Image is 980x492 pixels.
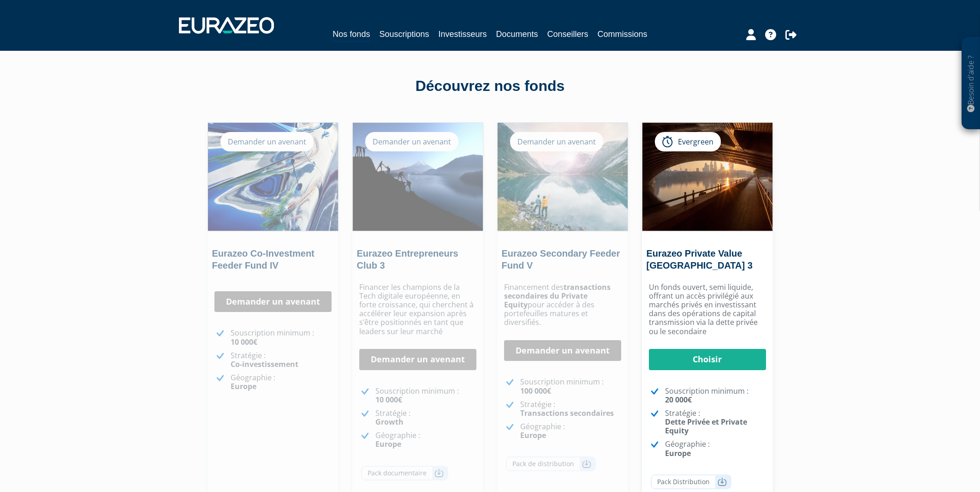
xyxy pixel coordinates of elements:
p: Besoin d'aide ? [966,42,976,125]
a: Eurazeo Private Value [GEOGRAPHIC_DATA] 3 [647,248,753,270]
p: Géographie : [375,431,476,449]
a: Commissions [598,28,647,41]
a: Choisir [649,349,766,370]
p: Stratégie : [231,351,332,369]
p: Souscription minimum : [665,387,766,404]
a: Pack documentaire [361,466,448,480]
a: Demander un avenant [504,340,621,361]
strong: Europe [665,448,691,458]
p: Souscription minimum : [375,387,476,404]
img: Eurazeo Co-Investment Feeder Fund IV [208,123,338,231]
a: Demander un avenant [359,349,476,370]
a: Pack de distribution [506,456,596,471]
p: Stratégie : [665,409,766,436]
p: Géographie : [665,440,766,457]
strong: Europe [520,430,546,440]
strong: Transactions secondaires [520,408,614,418]
a: Nos fonds [333,28,370,42]
strong: transactions secondaires du Private Equity [504,282,611,310]
img: Eurazeo Secondary Feeder Fund V [498,123,628,231]
img: 1732889491-logotype_eurazeo_blanc_rvb.png [179,17,274,34]
p: Stratégie : [375,409,476,426]
a: Souscriptions [379,28,429,41]
strong: 10 000€ [375,395,402,405]
p: Stratégie : [520,400,621,418]
a: Eurazeo Co-Investment Feeder Fund IV [212,248,315,270]
div: Demander un avenant [220,132,314,151]
p: Géographie : [231,373,332,391]
a: Eurazeo Secondary Feeder Fund V [502,248,620,270]
strong: Europe [231,381,256,391]
p: Géographie : [520,422,621,440]
a: Conseillers [547,28,588,41]
p: Financer les champions de la Tech digitale européenne, en forte croissance, qui cherchent à accél... [359,283,476,336]
p: Souscription minimum : [520,378,621,395]
strong: Europe [375,439,401,449]
div: Demander un avenant [365,132,458,151]
div: Evergreen [655,132,721,151]
a: Eurazeo Entrepreneurs Club 3 [357,248,458,270]
p: Financement des pour accéder à des portefeuilles matures et diversifiés. [504,283,621,327]
strong: 10 000€ [231,337,257,347]
img: Eurazeo Private Value Europe 3 [642,123,772,231]
strong: 100 000€ [520,386,551,396]
div: Découvrez nos fonds [227,76,753,97]
p: Un fonds ouvert, semi liquide, offrant un accès privilégié aux marchés privés en investissant dan... [649,283,766,336]
a: Investisseurs [438,28,487,41]
a: Documents [496,28,538,41]
div: Demander un avenant [510,132,603,151]
strong: Growth [375,417,404,427]
strong: Co-investissement [231,359,298,369]
strong: 20 000€ [665,395,692,405]
strong: Dette Privée et Private Equity [665,417,747,436]
img: Eurazeo Entrepreneurs Club 3 [353,123,483,231]
a: Demander un avenant [214,291,332,312]
a: Pack Distribution [651,474,731,489]
p: Souscription minimum : [231,329,332,346]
